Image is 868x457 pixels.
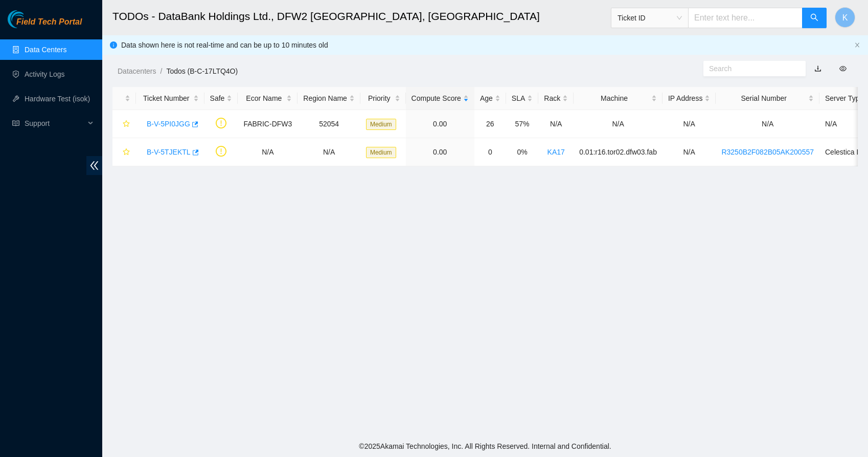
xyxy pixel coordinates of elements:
[238,110,298,138] td: FABRIC-DFW3
[16,17,82,27] span: Field Tech Portal
[854,42,860,49] button: close
[25,70,65,78] a: Activity Logs
[574,110,663,138] td: N/A
[8,10,52,28] img: Akamai Technologies
[86,156,102,175] span: double-left
[366,147,396,158] span: Medium
[474,138,506,166] td: 0
[102,436,868,457] footer: © 2025 Akamai Technologies, Inc. All Rights Reserved. Internal and Confidential.
[474,110,506,138] td: 26
[506,110,538,138] td: 57%
[663,138,716,166] td: N/A
[716,110,819,138] td: N/A
[166,67,238,75] a: Todos (B-C-17LTQ4O)
[147,148,191,156] a: B-V-5TJEKTL
[216,146,226,157] span: exclamation-circle
[298,110,360,138] td: 52054
[406,110,474,138] td: 0.00
[574,138,663,166] td: 0.01:r16.tor02.dfw03.fab
[814,64,821,73] a: download
[854,42,860,48] span: close
[688,8,803,28] input: Enter text here...
[8,18,82,32] a: Akamai TechnologiesField Tech Portal
[538,110,574,138] td: N/A
[810,13,818,23] span: search
[25,95,90,103] a: Hardware Test (isok)
[118,67,156,75] a: Datacenters
[118,144,130,160] button: star
[506,138,538,166] td: 0%
[842,11,848,24] span: K
[238,138,298,166] td: N/A
[366,119,396,130] span: Medium
[663,110,716,138] td: N/A
[123,148,130,157] span: star
[618,10,682,26] span: Ticket ID
[839,65,847,72] span: eye
[123,120,130,128] span: star
[298,138,360,166] td: N/A
[160,67,162,75] span: /
[25,113,85,134] span: Support
[835,7,855,28] button: K
[709,63,792,74] input: Search
[721,148,814,156] a: R3250B2F082B05AK200557
[547,148,565,156] a: KA17
[802,8,827,28] button: search
[25,46,66,54] a: Data Centers
[216,118,226,128] span: exclamation-circle
[118,116,130,132] button: star
[807,60,829,77] button: download
[147,120,190,128] a: B-V-5PI0JGG
[12,120,19,127] span: read
[406,138,474,166] td: 0.00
